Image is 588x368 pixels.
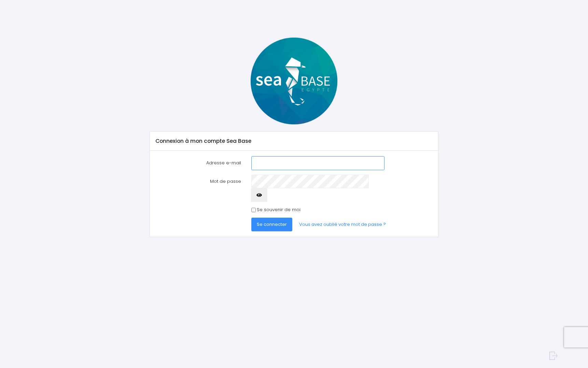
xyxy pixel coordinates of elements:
label: Adresse e-mail [151,156,246,170]
div: Connexion à mon compte Sea Base [150,132,438,151]
label: Se souvenir de moi [257,206,300,213]
button: Se connecter [251,218,292,231]
span: Se connecter [257,221,287,228]
label: Mot de passe [151,175,246,202]
a: Vous avez oublié votre mot de passe ? [294,218,391,231]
